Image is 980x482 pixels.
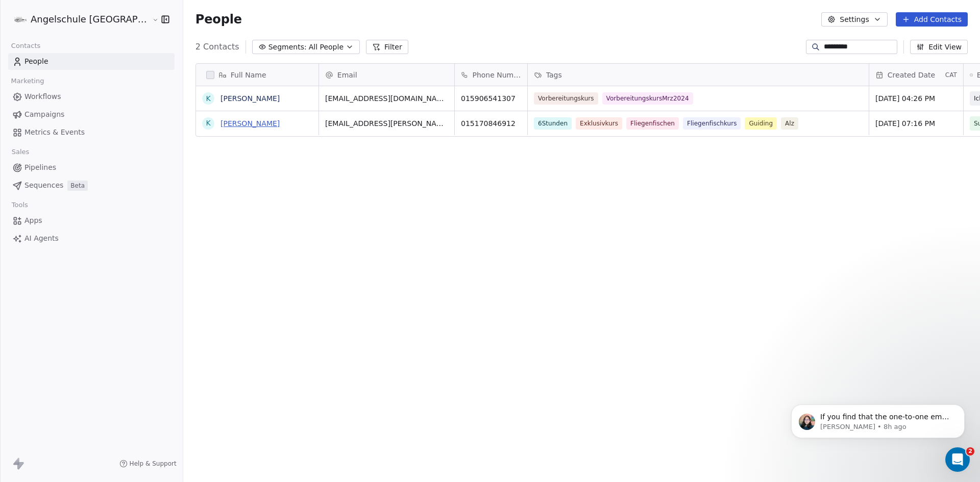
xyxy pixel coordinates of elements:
span: People [24,56,48,67]
img: Profile image for Fin [29,6,45,22]
button: Upload attachment [48,334,57,342]
span: AI Agents [24,233,59,244]
div: If it's okay with you -Please share with me the exact message you would like to send to the conta... [8,203,167,290]
button: Gif picker [32,334,40,342]
span: Full Name [231,70,266,80]
div: Created DateCAT [869,64,963,86]
span: Workflows [24,91,61,102]
div: Email [319,64,454,86]
button: Emoji picker [16,334,24,342]
span: Pipelines [24,162,56,173]
span: Vorbereitungskurs [534,92,598,105]
span: Marketing [7,73,48,89]
h1: Fin [50,5,62,13]
span: Beta [67,181,88,191]
span: [EMAIL_ADDRESS][DOMAIN_NAME] [325,93,448,104]
div: Full Name [196,64,318,86]
a: Campaigns [8,106,175,123]
button: Edit View [910,40,968,54]
span: VorbereitungskursMrz2024 [602,92,693,105]
a: [PERSON_NAME] [220,119,280,128]
a: [EMAIL_ADDRESS][DOMAIN_NAME] [16,240,118,258]
img: logo180-180.png [14,13,27,26]
span: 2 [966,447,974,455]
button: Home [160,4,179,23]
span: People [195,12,242,27]
a: Help & Support [119,460,177,468]
span: 015906541307 [461,93,521,104]
div: K [206,93,210,104]
a: Workflows [8,88,175,105]
button: Start recording [65,334,73,342]
button: Angelschule [GEOGRAPHIC_DATA] [12,11,145,28]
button: Add Contacts [896,12,968,27]
span: Segments: [268,42,307,53]
div: Now I could send an email to [PERSON_NAME]. Hopefully this functionality will continue. [45,305,188,335]
span: CAT [945,71,957,79]
span: Fliegenfischkurs [683,117,741,130]
span: Alz [781,117,798,130]
span: [DATE] 07:16 PM [875,118,957,129]
span: Apps [24,215,42,226]
span: Email [337,70,357,80]
button: Filter [366,40,408,54]
span: Angelschule [GEOGRAPHIC_DATA] [31,13,150,26]
span: All People [309,42,344,53]
div: Herbert says… [8,298,196,349]
textarea: Message… [9,313,195,330]
div: If it's okay with you - [16,209,159,219]
span: Created Date [888,70,935,80]
span: Contacts [7,38,45,54]
a: Pipelines [8,159,175,176]
div: Tags [528,64,869,86]
a: SequencesBeta [8,177,175,194]
iframe: Intercom notifications message [776,383,980,454]
div: K [206,118,210,129]
div: Please the browser page, navigate to contact -> Emails, and ensure to compose an email with a Sub... [16,100,159,140]
span: Tags [546,70,562,80]
p: The team can also help [50,13,127,23]
span: Phone Number [472,70,521,80]
a: Apps [8,212,175,229]
div: Mrinal says… [8,203,196,298]
span: Help & Support [130,460,177,468]
span: Sales [7,144,34,160]
div: I will then share a screen recording that shows the successful email delivery. [16,264,159,284]
span: Sequences [24,180,63,191]
span: 6Stunden [534,117,572,130]
span: Metrics & Events [24,127,85,138]
a: People [8,53,175,70]
span: Guiding [745,117,777,130]
div: Phone Number [455,64,527,86]
span: 2 Contacts [195,41,239,53]
a: [PERSON_NAME] [220,94,280,103]
a: Metrics & Events [8,124,175,141]
div: Close [179,4,198,22]
iframe: Intercom live chat [945,447,970,472]
span: Exklusivkurs [576,117,622,130]
span: [EMAIL_ADDRESS][PERSON_NAME][DOMAIN_NAME] [325,118,448,129]
b: Refresh [39,100,70,109]
button: Send a message… [175,330,191,346]
span: Campaigns [24,109,64,120]
div: Now I could send an email to [PERSON_NAME]. Hopefully this functionality will continue. [37,298,196,341]
span: 015170846912 [461,118,521,129]
div: grid [196,86,319,464]
span: Fliegenfischen [626,117,679,130]
button: go back [7,4,26,23]
button: Settings [821,12,887,27]
a: AI Agents [8,230,175,247]
span: Tools [7,197,32,213]
div: Please share with me the exact message you would like to send to the contact : " ". [16,219,159,259]
span: [DATE] 04:26 PM [875,93,957,104]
